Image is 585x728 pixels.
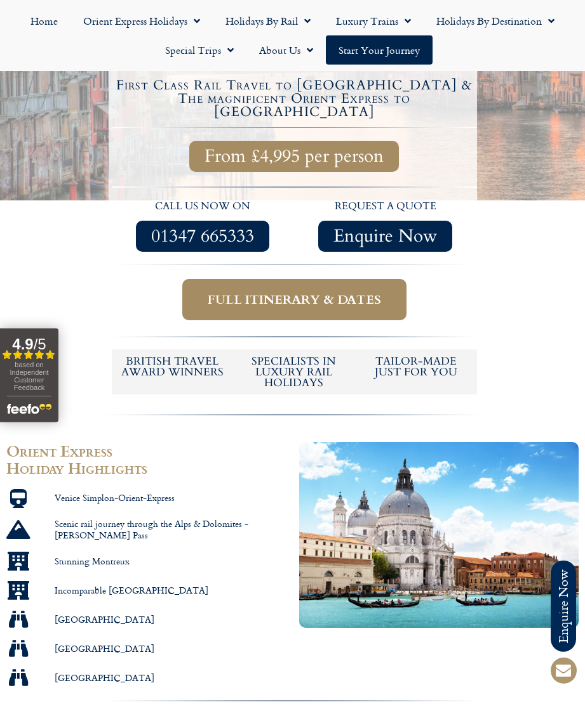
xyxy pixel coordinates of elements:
[6,6,579,65] nav: Menu
[71,6,213,36] a: Orient Express Holidays
[333,228,437,244] span: Enquire Now
[424,6,567,36] a: Holidays by Destination
[239,356,349,388] h6: Specialists in luxury rail holidays
[51,643,154,655] span: [GEOGRAPHIC_DATA]
[118,356,227,377] h5: British Travel Award winners
[118,198,288,215] p: call us now on
[18,6,71,36] a: Home
[51,672,154,684] span: [GEOGRAPHIC_DATA]
[300,198,471,215] p: request a quote
[323,6,424,36] a: Luxury Trains
[182,279,407,320] a: Full itinerary & dates
[152,36,246,65] a: Special Trips
[136,221,269,252] a: 01347 665333
[246,36,326,65] a: About Us
[299,442,579,628] img: Grand Canal and Basilica Santa Maria della Salute, Venice, Italy
[51,518,286,542] span: Scenic rail journey through the Alps & Dolomites - [PERSON_NAME] Pass
[51,492,175,504] span: Venice Simplon-Orient-Express
[205,148,384,164] span: From £4,995 per person
[6,442,286,459] h2: Orient Express
[208,292,381,308] span: Full itinerary & dates
[51,585,208,597] span: Incomparable [GEOGRAPHIC_DATA]
[6,459,286,476] h2: Holiday Highlights
[151,228,254,244] span: 01347 665333
[189,141,399,172] a: From £4,995 per person
[213,6,323,36] a: Holidays by Rail
[361,356,471,377] h5: tailor-made just for you
[318,221,452,252] a: Enquire Now
[326,36,433,65] a: Start your Journey
[51,556,130,568] span: Stunning Montreux
[114,79,475,119] h4: First Class Rail Travel to [GEOGRAPHIC_DATA] & The magnificent Orient Express to [GEOGRAPHIC_DATA]
[51,614,154,626] span: [GEOGRAPHIC_DATA]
